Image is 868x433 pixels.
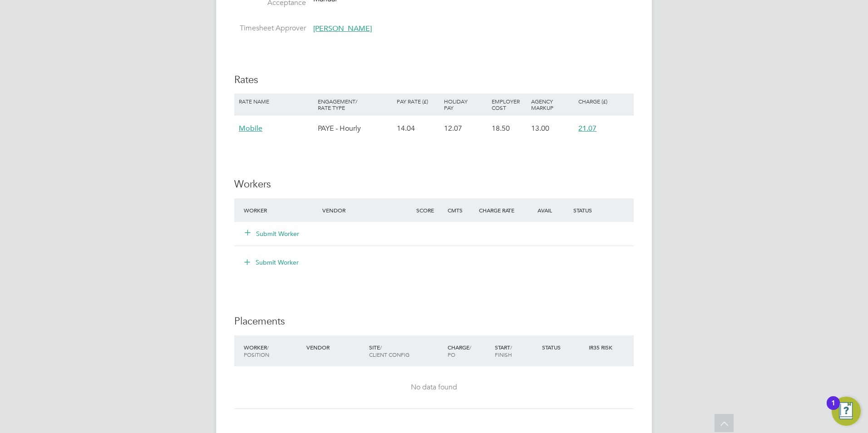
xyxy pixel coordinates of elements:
span: 13.00 [531,124,549,133]
div: Score [414,202,445,218]
div: Start [493,339,540,363]
span: 12.07 [444,124,462,133]
span: / Position [244,344,269,358]
h3: Rates [234,74,634,87]
div: IR35 Risk [587,339,618,355]
div: No data found [243,383,625,392]
div: Charge Rate [477,202,524,218]
div: Cmts [445,202,477,218]
div: PAYE - Hourly [316,115,395,142]
div: Worker [242,339,304,363]
div: Holiday Pay [442,93,489,115]
div: Pay Rate (£) [395,93,442,109]
button: Submit Worker [238,255,306,270]
span: / Client Config [369,344,409,358]
div: Worker [242,202,320,218]
span: 21.07 [578,124,597,133]
span: [PERSON_NAME] [313,24,372,33]
div: Charge (£) [576,93,631,109]
div: Agency Markup [529,93,576,115]
div: Vendor [320,202,414,218]
div: Status [540,339,587,355]
h3: Workers [234,178,634,191]
span: / Finish [495,344,512,358]
div: Site [367,339,445,363]
div: Avail [524,202,571,218]
div: Status [571,202,634,218]
div: Engagement/ Rate Type [316,93,395,115]
span: 18.50 [492,124,510,133]
div: Rate Name [237,93,316,109]
label: Timesheet Approver [234,24,306,33]
div: 1 [831,403,835,415]
div: Vendor [304,339,367,355]
div: 14.04 [395,115,442,142]
span: Mobile [239,124,262,133]
button: Submit Worker [245,229,300,238]
h3: Placements [234,315,634,328]
button: Open Resource Center, 1 new notification [832,397,861,426]
span: / PO [448,344,471,358]
div: Employer Cost [489,93,529,115]
div: Charge [445,339,493,363]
